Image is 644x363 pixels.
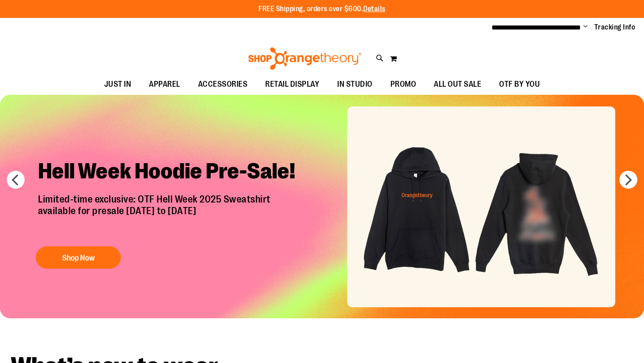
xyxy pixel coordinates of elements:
h2: Hell Week Hoodie Pre-Sale! [31,151,311,194]
button: Shop Now [36,246,121,269]
button: next [619,171,637,189]
span: IN STUDIO [337,74,373,94]
span: ALL OUT SALE [434,74,481,94]
a: Details [363,5,386,13]
span: RETAIL DISPLAY [265,74,319,94]
img: Shop Orangetheory [247,47,363,70]
span: JUST IN [104,74,131,94]
span: PROMO [390,74,416,94]
button: Account menu [583,23,588,32]
span: OTF BY YOU [499,74,540,94]
p: Limited-time exclusive: OTF Hell Week 2025 Sweatshirt available for presale [DATE] to [DATE] [31,194,311,237]
a: Tracking Info [594,22,636,32]
span: ACCESSORIES [198,74,248,94]
span: APPAREL [149,74,180,94]
button: prev [7,171,25,189]
p: FREE Shipping, orders over $600. [258,4,386,14]
a: Hell Week Hoodie Pre-Sale! Limited-time exclusive: OTF Hell Week 2025 Sweatshirtavailable for pre... [31,151,311,273]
